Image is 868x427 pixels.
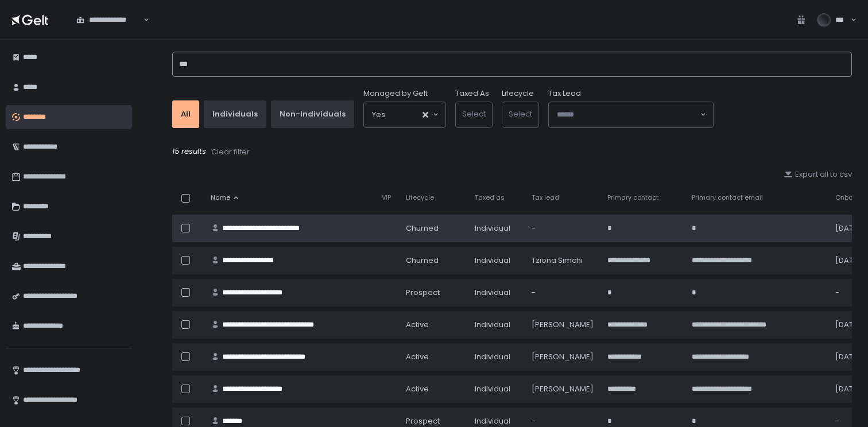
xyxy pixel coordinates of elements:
span: Primary contact [607,193,658,202]
div: - [532,288,594,298]
div: All [181,109,191,119]
div: Individual [475,416,518,426]
div: Individuals [212,109,258,119]
span: Lifecycle [406,193,434,202]
div: Search for option [364,102,445,127]
div: Non-Individuals [280,109,346,119]
span: Managed by Gelt [363,88,428,99]
span: active [406,352,429,362]
span: Yes [372,109,385,121]
div: [PERSON_NAME] [532,352,594,362]
button: All [172,100,199,128]
input: Search for option [557,109,699,121]
div: Individual [475,320,518,330]
div: Individual [475,255,518,266]
div: [PERSON_NAME] [532,320,594,330]
button: Non-Individuals [271,100,354,128]
span: Name [211,193,230,202]
span: active [406,384,429,394]
span: Tax lead [532,193,559,202]
button: Export all to csv [784,169,852,180]
div: Individual [475,223,518,234]
span: Select [509,108,532,119]
div: 15 results [172,146,852,158]
div: Individual [475,384,518,394]
input: Search for option [385,109,421,121]
div: - [532,416,594,426]
span: Primary contact email [692,193,763,202]
span: active [406,320,429,330]
button: Clear Selected [423,112,428,118]
div: Search for option [549,102,713,127]
span: prospect [406,288,440,298]
div: - [532,223,594,234]
span: Tax Lead [548,88,581,99]
input: Search for option [142,14,142,26]
div: Individual [475,288,518,298]
span: Select [462,108,486,119]
span: churned [406,255,439,266]
div: Tziona Simchi [532,255,594,266]
div: [PERSON_NAME] [532,384,594,394]
span: prospect [406,416,440,426]
div: Individual [475,352,518,362]
div: Search for option [69,8,149,32]
button: Individuals [204,100,266,128]
label: Lifecycle [502,88,534,99]
span: Taxed as [475,193,505,202]
span: churned [406,223,439,234]
button: Clear filter [211,146,250,158]
span: VIP [382,193,391,202]
label: Taxed As [455,88,489,99]
div: Clear filter [211,147,250,157]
